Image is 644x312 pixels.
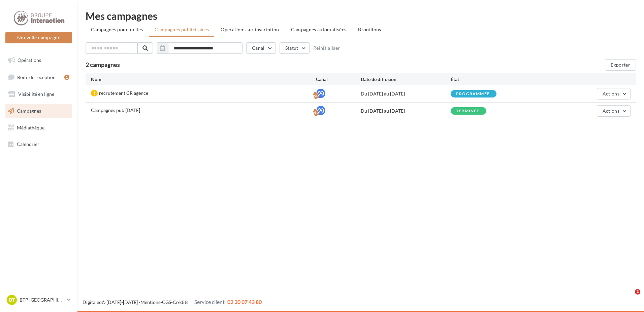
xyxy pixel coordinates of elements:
[621,289,637,305] iframe: Intercom live chat
[316,76,361,83] div: Canal
[17,74,56,80] span: Boîte de réception
[17,124,44,130] span: Médiathèque
[456,92,490,96] div: programmée
[4,70,73,84] a: Boîte de réception1
[17,141,39,147] span: Calendrier
[603,108,619,114] span: Actions
[17,108,41,114] span: Campagnes
[83,299,262,305] span: © [DATE]-[DATE] - - -
[140,299,160,305] a: Mentions
[246,42,276,54] button: Canal
[361,90,451,97] div: Du [DATE] au [DATE]
[86,61,120,68] span: 2 campagnes
[86,11,636,21] div: Mes campagnes
[361,76,451,83] div: Date de diffusion
[64,75,69,80] div: 1
[4,104,73,118] a: Campagnes
[221,27,279,32] span: Operations sur inscription
[5,294,72,306] a: BT BTP [GEOGRAPHIC_DATA]
[4,121,73,135] a: Médiathèque
[4,87,73,101] a: Visibilité en ligne
[18,91,54,97] span: Visibilité en ligne
[605,59,636,71] button: Exporter
[162,299,171,305] a: CGS
[91,107,140,113] span: Campagnes pub 28/03/25
[313,45,340,51] button: Réinitialiser
[4,53,73,67] a: Opérations
[227,299,262,305] span: 02 30 07 43 80
[358,27,381,32] span: Brouillons
[280,42,310,54] button: Statut
[597,88,631,100] button: Actions
[20,297,64,303] p: BTP [GEOGRAPHIC_DATA]
[361,108,451,114] div: Du [DATE] au [DATE]
[4,137,73,151] a: Calendrier
[603,91,619,96] span: Actions
[291,27,347,32] span: Campagnes automatisées
[635,289,640,295] span: 2
[99,90,148,96] span: recrutement CR agence
[597,105,631,117] button: Actions
[194,299,225,305] span: Service client
[451,76,541,83] div: État
[9,297,15,303] span: BT
[18,57,41,63] span: Opérations
[173,299,188,305] a: Crédits
[91,27,143,32] span: Campagnes ponctuelles
[456,109,480,113] div: terminée
[83,299,102,305] a: Digitaleo
[91,76,316,83] div: Nom
[5,32,72,43] button: Nouvelle campagne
